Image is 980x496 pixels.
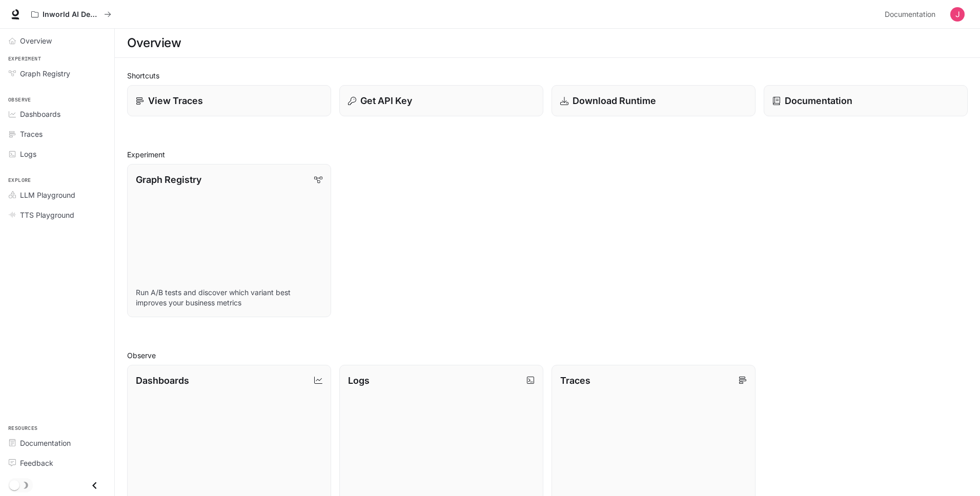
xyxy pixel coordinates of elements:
[20,438,71,448] span: Documentation
[885,8,935,21] span: Documentation
[4,454,110,472] a: Feedback
[20,68,70,79] span: Graph Registry
[43,10,100,19] p: Inworld AI Demos
[785,94,852,108] p: Documentation
[20,149,36,159] span: Logs
[127,70,968,81] h2: Shortcuts
[136,287,322,308] p: Run A/B tests and discover which variant best improves your business metrics
[764,85,968,116] a: Documentation
[127,85,331,116] a: View Traces
[127,149,968,160] h2: Experiment
[881,4,943,25] a: Documentation
[20,35,52,46] span: Overview
[4,206,110,224] a: TTS Playground
[573,94,656,108] p: Download Runtime
[560,374,590,387] p: Traces
[127,33,181,53] h1: Overview
[552,85,756,116] a: Download Runtime
[4,145,110,163] a: Logs
[127,350,968,361] h2: Observe
[339,85,543,116] button: Get API Key
[4,186,110,204] a: LLM Playground
[136,173,201,187] p: Graph Registry
[9,479,19,490] span: Dark mode toggle
[4,32,110,50] a: Overview
[127,164,331,317] a: Graph RegistryRun A/B tests and discover which variant best improves your business metrics
[20,458,53,468] span: Feedback
[27,4,116,25] button: All workspaces
[4,105,110,123] a: Dashboards
[4,434,110,452] a: Documentation
[20,129,43,139] span: Traces
[4,125,110,143] a: Traces
[950,7,965,22] img: User avatar
[20,109,60,119] span: Dashboards
[947,4,968,25] button: User avatar
[4,65,110,82] a: Graph Registry
[83,475,106,496] button: Close drawer
[148,94,203,108] p: View Traces
[136,374,189,387] p: Dashboards
[348,374,370,387] p: Logs
[20,190,75,200] span: LLM Playground
[20,210,74,220] span: TTS Playground
[360,94,412,108] p: Get API Key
